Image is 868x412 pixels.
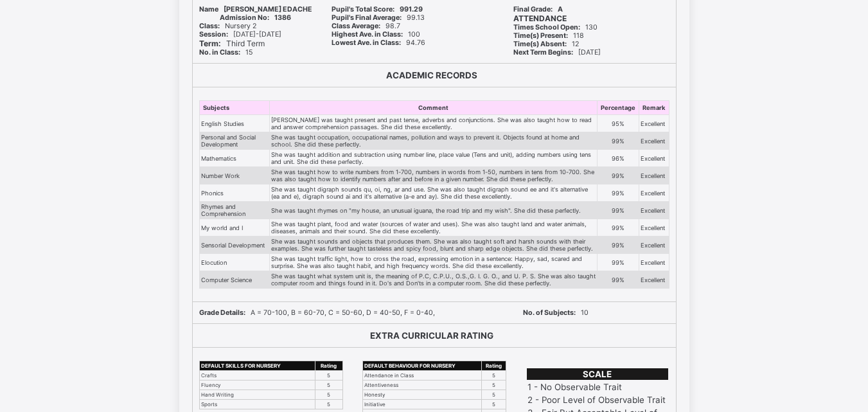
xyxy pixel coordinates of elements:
th: Rating [315,361,342,371]
td: 2 - Poor Level of Observable Trait [527,394,668,406]
b: No. of Subjects: [523,309,576,317]
td: She was taught what system unit is, the meaning of P.C, C.P.U., O.S.,G. I. G. O., and U. P. S. Sh... [270,271,598,289]
b: Highest Ave. in Class: [332,30,403,39]
td: 99% [598,219,639,237]
td: Mathematics [199,150,270,167]
td: Excellent [639,237,669,254]
b: Pupil's Final Average: [332,13,402,22]
b: ACADEMIC RECORDS [386,70,477,80]
td: She was taught sounds and objects that produces them. She was also taught soft and harsh sounds w... [270,237,598,254]
td: 5 [481,381,506,390]
td: Attendance in Class [362,371,481,381]
td: Excellent [639,271,669,289]
td: Crafts [199,371,315,381]
b: ATTENDANCE [513,13,567,23]
td: She was taught rhymes on "my house, an unusual iguana, the road trip and my wish". She did these ... [270,202,598,219]
b: Class Average: [332,22,380,30]
span: A = 70-100, B = 60-70, C = 50-60, D = 40-50, F = 0-40, [199,309,435,317]
td: 99% [598,132,639,150]
td: 99% [598,254,639,271]
b: Term: [199,39,221,48]
b: EXTRA CURRICULAR RATING [370,330,493,341]
td: Excellent [639,167,669,184]
td: 1 - No Observable Trait [527,381,668,393]
td: Sports [199,400,315,409]
b: Times School Open: [513,23,580,31]
td: Number Work [199,167,270,184]
span: [DATE] [513,48,601,57]
td: She was taught how to write numbers from 1-700, numbers in words from 1-50, numbers in tens from ... [270,167,598,184]
td: [PERSON_NAME] was taught present and past tense, adverbs and conjunctions. She was also taught ho... [270,115,598,132]
b: Lowest Ave. in Class: [332,39,401,47]
td: 5 [481,400,506,409]
span: A [513,5,563,13]
td: 99% [598,184,639,202]
th: Comment [270,101,598,115]
td: Initiative [362,400,481,409]
td: She was taught occupation, occupational names, pollution and ways to prevent it. Objects found at... [270,132,598,150]
span: 99.13 [332,13,425,22]
th: DEFAULT BEHAVIOUR FOR NURSERY [362,361,481,371]
td: 5 [315,390,342,400]
b: Pupil's Total Score: [332,5,394,13]
b: Class: [199,22,220,30]
td: 5 [315,381,342,390]
span: [PERSON_NAME] EDACHE [199,5,312,13]
td: Excellent [639,202,669,219]
th: Percentage [598,101,639,115]
td: 95% [598,115,639,132]
span: Third Term [199,39,265,48]
b: Final Grade: [513,5,553,13]
td: Honesty [362,390,481,400]
td: 5 [481,390,506,400]
th: Subjects [199,101,270,115]
td: Excellent [639,132,669,150]
b: Session: [199,30,228,39]
span: 991.29 [332,5,423,13]
span: 15 [199,48,252,57]
td: 99% [598,271,639,289]
td: Personal and Social Development [199,132,270,150]
td: 96% [598,150,639,167]
td: English Studies [199,115,270,132]
td: 99% [598,202,639,219]
span: [DATE]-[DATE] [199,30,281,39]
th: Remark [639,101,669,115]
td: Excellent [639,115,669,132]
td: Excellent [639,254,669,271]
span: 1386 [220,13,291,22]
span: 130 [513,23,598,31]
td: Excellent [639,184,669,202]
td: My world and I [199,219,270,237]
td: She was taught traffic light, how to cross the road, expressing emotion in a sentence: Happy, sad... [270,254,598,271]
td: Rhymes and Comprehension [199,202,270,219]
td: She was taught digraph sounds qu, oi, ng, ar and use. She was also taught digraph sound ee and it... [270,184,598,202]
td: 5 [315,400,342,409]
td: Sensorial Development [199,237,270,254]
span: 94.76 [332,39,425,47]
th: DEFAULT SKILLS FOR NURSERY [199,361,315,371]
span: 12 [513,40,579,48]
span: 118 [513,31,584,40]
td: 99% [598,237,639,254]
td: 5 [315,371,342,381]
td: Computer Science [199,271,270,289]
td: She was taught plant, food and water (sources of water and uses). She was also taught land and wa... [270,219,598,237]
td: Fluency [199,381,315,390]
b: Time(s) Present: [513,31,568,40]
span: Nursery 2 [199,22,256,30]
td: 99% [598,167,639,184]
b: Time(s) Absent: [513,40,567,48]
b: Grade Details: [199,309,245,317]
b: Name [199,5,218,13]
span: 100 [332,30,420,39]
td: She was taught addition and subtraction using number line, place value (Tens and unit), adding nu... [270,150,598,167]
td: Excellent [639,219,669,237]
td: Attentiveness [362,381,481,390]
th: Rating [481,361,506,371]
th: SCALE [527,368,668,380]
span: 10 [523,309,589,317]
td: 5 [481,371,506,381]
span: 98.7 [332,22,400,30]
b: Next Term Begins: [513,48,573,57]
